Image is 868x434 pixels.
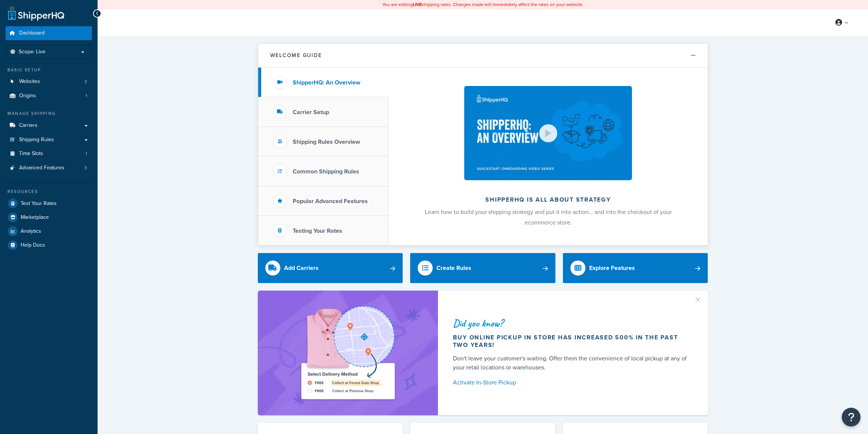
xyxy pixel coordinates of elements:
a: Marketplace [6,211,92,224]
span: Test Your Rates [21,200,57,207]
span: 2 [84,78,87,85]
h3: Common Shipping Rules [293,168,359,175]
a: Origins1 [6,89,92,103]
span: 3 [84,165,87,171]
button: Welcome Guide [258,44,708,68]
a: Activate In-Store Pickup [453,377,690,388]
span: Shipping Rules [19,137,54,143]
a: Dashboard [6,26,92,40]
div: Did you know? [453,318,690,329]
a: Advanced Features3 [6,161,92,175]
a: Create Rules [410,253,555,283]
button: Open Resource Center [842,408,860,426]
a: Add Carriers [258,253,403,283]
div: Create Rules [436,263,471,273]
span: Carriers [19,122,38,129]
div: Add Carriers [284,263,319,273]
div: Basic Setup [6,67,92,73]
div: Manage Shipping [6,110,92,117]
img: ad-shirt-map-b0359fc47e01cab431d101c4b569394f6a03f54285957d908178d52f29eb9668.png [280,302,416,404]
h2: ShipperHQ is all about strategy [409,196,688,203]
li: Origins [6,89,92,103]
h3: Popular Advanced Features [293,198,368,205]
span: 1 [86,93,87,99]
h3: Carrier Setup [293,109,329,116]
span: Advanced Features [19,165,65,171]
h3: Testing Your Rates [293,228,342,234]
img: ShipperHQ is all about strategy [464,86,632,180]
b: LIVE [413,1,422,8]
span: Websites [19,78,40,85]
span: Help Docs [21,242,45,249]
span: Origins [19,93,36,99]
span: Marketplace [21,214,49,221]
span: Analytics [21,228,41,235]
span: Learn how to build your shipping strategy and put it into action… and into the checkout of your e... [425,208,672,227]
h3: ShipperHQ: An Overview [293,79,360,86]
li: Advanced Features [6,161,92,175]
h2: Welcome Guide [270,53,322,58]
a: Carriers [6,119,92,133]
span: Dashboard [19,30,45,36]
div: Don't leave your customer's waiting. Offer them the convenience of local pickup at any of your re... [453,354,690,372]
div: Resources [6,188,92,195]
li: Websites [6,75,92,89]
span: Scope: Live [19,49,45,55]
a: Shipping Rules [6,133,92,147]
a: Analytics [6,225,92,238]
h3: Shipping Rules Overview [293,139,360,145]
a: Explore Features [563,253,708,283]
a: Help Docs [6,238,92,252]
li: Time Slots [6,147,92,161]
div: Buy online pickup in store has increased 500% in the past two years! [453,334,690,349]
span: Time Slots [19,151,43,157]
a: Websites2 [6,75,92,89]
a: Time Slots1 [6,147,92,161]
div: Explore Features [589,263,635,273]
span: 1 [86,151,87,157]
a: Test Your Rates [6,197,92,210]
